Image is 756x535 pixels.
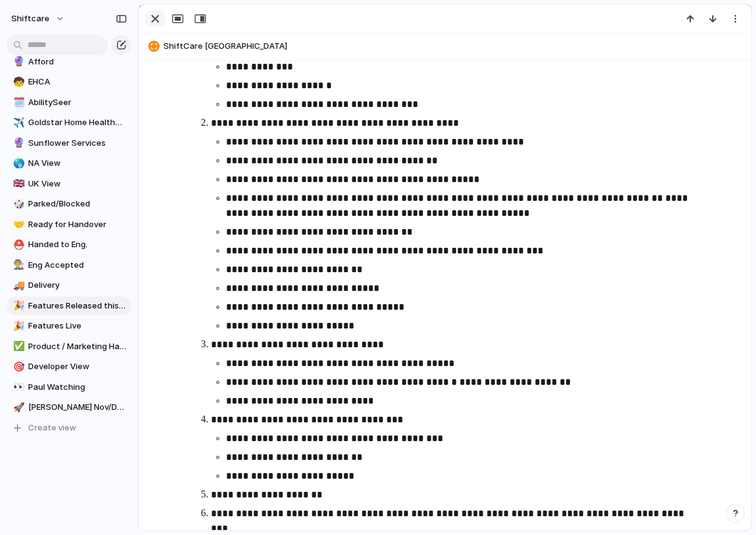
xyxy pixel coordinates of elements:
span: Features Live [28,320,127,332]
span: [PERSON_NAME] Nov/Dec List [28,401,127,414]
button: 🇬🇧 [11,178,24,190]
div: 🌎 [13,156,22,171]
div: 🧒 [13,75,22,89]
div: 🎯 [13,360,22,374]
a: ✅Product / Marketing Handover [6,337,131,356]
span: Product / Marketing Handover [28,340,127,353]
div: 🎉 [13,298,22,313]
button: 👨‍🏭 [11,259,24,272]
a: 👨‍🏭Eng Accepted [6,256,131,275]
span: NA View [28,157,127,170]
button: ✅ [11,340,24,353]
a: 🎲Parked/Blocked [6,195,131,213]
div: ✈️ [13,116,22,130]
div: 🇬🇧 [13,176,22,191]
span: Create view [28,422,76,434]
button: 🔮 [11,137,24,150]
button: 🚀 [11,401,24,414]
a: 🔮Afford [6,53,131,71]
button: ⛑️ [11,238,24,251]
div: 🗓️ [13,95,22,110]
span: UK View [28,178,127,190]
span: AbilitySeer [28,96,127,109]
div: 🔮 [13,136,22,150]
button: 🧒 [11,76,24,88]
span: Developer View [28,360,127,373]
button: 🤝 [11,218,24,231]
div: ✅ [13,339,22,354]
span: ShiftCare [GEOGRAPHIC_DATA] [163,40,745,53]
button: 🔮 [11,56,24,68]
a: 🎯Developer View [6,357,131,376]
div: 🎉 [13,319,22,334]
span: Features Released this week [28,300,127,312]
span: shiftcare [11,13,49,25]
a: 🤝Ready for Handover [6,215,131,234]
a: 🗓️AbilitySeer [6,93,131,112]
button: 👀 [11,381,24,394]
button: ShiftCare [GEOGRAPHIC_DATA] [145,36,745,56]
span: Delivery [28,279,127,292]
a: 🚚Delivery [6,276,131,295]
button: 🎲 [11,198,24,210]
span: Parked/Blocked [28,198,127,210]
a: ✈️Goldstar Home Healthcare [6,113,131,132]
a: 🎉Features Live [6,317,131,335]
span: Ready for Handover [28,218,127,231]
span: Goldstar Home Healthcare [28,116,127,129]
button: 🎉 [11,320,24,332]
span: Eng Accepted [28,259,127,272]
span: Afford [28,56,127,68]
button: shiftcare [6,9,71,29]
button: 🌎 [11,157,24,170]
div: 👨‍🏭 [13,258,22,272]
a: 🇬🇧UK View [6,175,131,193]
a: 🚀[PERSON_NAME] Nov/Dec List [6,398,131,417]
a: 🌎NA View [6,154,131,173]
div: 🤝 [13,217,22,232]
button: 🎉 [11,300,24,312]
div: 🚚 [13,278,22,293]
a: 🎉Features Released this week [6,297,131,315]
span: Paul Watching [28,381,127,394]
a: 🔮Sunflower Services [6,134,131,153]
button: ✈️ [11,116,24,129]
div: 👀 [13,380,22,394]
a: 👀Paul Watching [6,378,131,397]
button: 🚚 [11,279,24,292]
a: 🧒EHCA [6,73,131,91]
span: EHCA [28,76,127,88]
button: 🗓️ [11,96,24,109]
a: ⛑️Handed to Eng. [6,235,131,254]
span: Sunflower Services [28,137,127,150]
div: 🔮 [13,54,22,69]
span: Handed to Eng. [28,238,127,251]
div: 🚀 [13,400,22,415]
div: ⛑️ [13,238,22,252]
div: 🎲 [13,197,22,211]
button: Create view [6,419,131,437]
button: 🎯 [11,360,24,373]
